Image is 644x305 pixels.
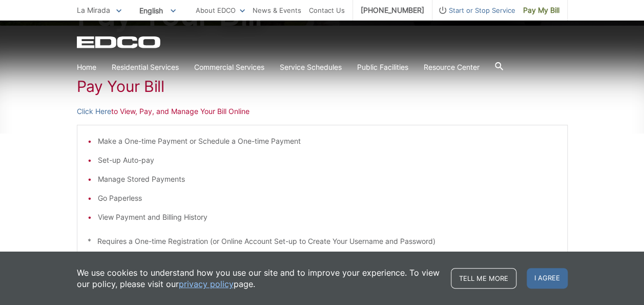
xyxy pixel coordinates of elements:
span: I agree [527,268,568,289]
li: View Payment and Billing History [98,212,557,223]
a: Commercial Services [194,62,264,73]
a: Tell me more [451,268,516,289]
li: Manage Stored Payments [98,174,557,185]
a: Service Schedules [280,62,342,73]
a: privacy policy [179,278,234,290]
p: * Requires a One-time Registration (or Online Account Set-up to Create Your Username and Password) [88,236,557,247]
li: Set-up Auto-pay [98,155,557,166]
a: Click Here [77,106,111,117]
a: EDCD logo. Return to the homepage. [77,36,162,48]
a: News & Events [253,5,301,16]
a: Resource Center [424,62,480,73]
li: Make a One-time Payment or Schedule a One-time Payment [98,136,557,147]
a: Home [77,62,96,73]
span: La Mirada [77,6,110,14]
p: to View, Pay, and Manage Your Bill Online [77,106,568,117]
a: About EDCO [196,5,245,16]
span: Pay My Bill [523,5,559,16]
h1: Pay Your Bill [77,77,568,96]
p: We use cookies to understand how you use our site and to improve your experience. To view our pol... [77,267,441,290]
a: Residential Services [112,62,179,73]
span: English [132,2,183,19]
a: Public Facilities [357,62,408,73]
a: Contact Us [309,5,345,16]
li: Go Paperless [98,193,557,204]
